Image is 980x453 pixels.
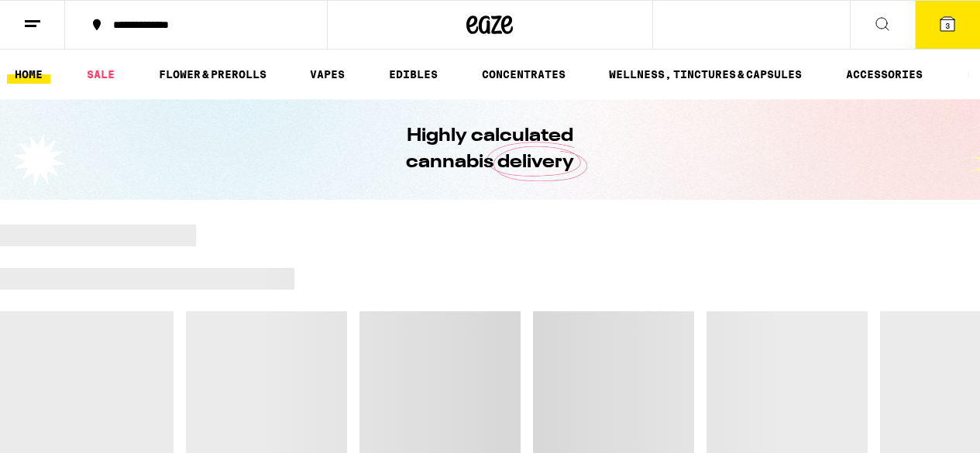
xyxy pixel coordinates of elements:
[915,1,980,49] button: 3
[474,65,573,84] a: CONCENTRATES
[945,21,950,30] span: 3
[381,65,445,84] a: EDIBLES
[79,65,122,84] a: SALE
[7,65,50,84] a: HOME
[363,123,618,176] h1: Highly calculated cannabis delivery
[302,65,352,84] a: VAPES
[151,65,274,84] a: FLOWER & PREROLLS
[601,65,810,84] a: WELLNESS, TINCTURES & CAPSULES
[838,65,930,84] a: ACCESSORIES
